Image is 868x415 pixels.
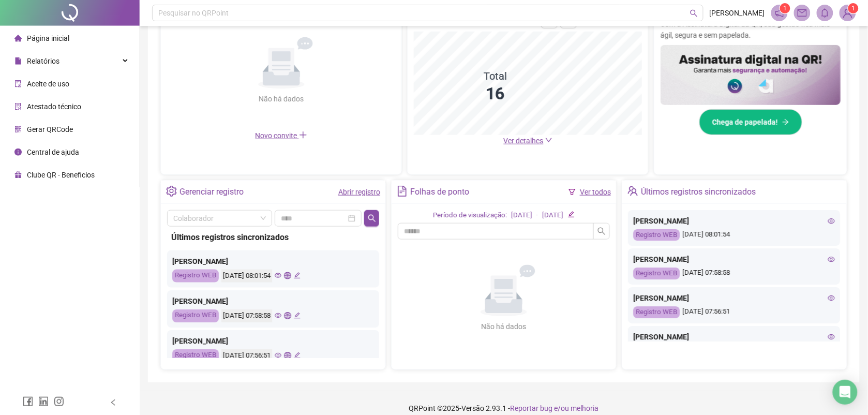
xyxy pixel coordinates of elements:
span: search [368,214,376,223]
div: [DATE] 08:01:54 [221,270,272,283]
div: Registro WEB [172,270,219,283]
span: solution [14,103,22,110]
span: Versão [462,405,485,413]
span: notification [775,8,784,18]
span: search [597,227,606,235]
span: global [284,312,291,319]
span: gift [14,171,22,179]
sup: Atualize o seu contato no menu Meus Dados [848,3,859,13]
button: Chega de papelada! [699,109,802,135]
span: eye [828,294,835,302]
span: Reportar bug e/ou melhoria [511,405,599,413]
div: Registro WEB [634,229,680,241]
span: arrow-right [782,118,789,126]
img: 85568 [840,5,856,21]
span: 1 [783,5,787,12]
span: Ver detalhes [504,137,544,145]
span: file [14,57,22,65]
div: [PERSON_NAME] [172,335,374,347]
span: Novo convite [256,131,307,140]
span: Gerar QRCode [27,125,73,134]
div: [DATE] [543,210,564,221]
span: eye [828,217,835,225]
span: eye [275,352,281,359]
a: Ver todos [580,188,611,196]
span: 1 [851,5,855,12]
div: [DATE] 08:01:54 [634,229,835,241]
div: [PERSON_NAME] [634,292,835,304]
span: eye [828,256,835,263]
span: left [110,399,117,406]
div: Registro WEB [172,309,219,322]
span: instagram [54,396,64,407]
a: Abrir registro [338,188,380,196]
span: eye [275,312,281,319]
span: Atestado técnico [27,102,81,111]
div: Últimos registros sincronizados [171,231,375,244]
span: linkedin [38,396,49,407]
span: facebook [23,396,33,407]
a: Ver detalhes down [504,137,552,145]
div: [PERSON_NAME] [634,331,835,343]
span: Página inicial [27,34,69,42]
div: [DATE] 07:56:51 [221,349,272,362]
div: Registro WEB [172,349,219,362]
div: - [536,210,538,221]
span: team [627,186,638,197]
span: home [14,35,22,42]
span: edit [568,211,575,218]
span: qrcode [14,126,22,133]
div: [PERSON_NAME] [634,254,835,265]
span: eye [275,272,281,279]
div: [DATE] [511,210,532,221]
span: plus [299,131,307,139]
span: Relatórios [27,57,59,65]
span: mail [798,8,807,18]
span: Central de ajuda [27,148,79,156]
img: banner%2F02c71560-61a6-44d4-94b9-c8ab97240462.png [661,45,841,105]
div: Gerenciar registro [179,183,244,201]
div: Folhas de ponto [410,183,469,201]
span: Chega de papelada! [712,116,778,128]
span: Clube QR - Beneficios [27,171,95,179]
div: [DATE] 07:58:58 [221,309,272,322]
span: file-text [397,186,408,197]
span: search [690,9,698,17]
div: Não há dados [456,321,551,332]
div: Não há dados [234,93,329,105]
div: Registro WEB [634,268,680,279]
div: Últimos registros sincronizados [641,183,756,201]
span: global [284,272,291,279]
p: Com a Assinatura Digital da QR, sua gestão fica mais ágil, segura e sem papelada. [661,18,841,41]
div: Período de visualização: [433,210,507,221]
span: audit [14,80,22,87]
div: [DATE] 07:56:51 [634,306,835,318]
span: edit [294,272,301,279]
div: [PERSON_NAME] [634,215,835,227]
span: edit [294,312,301,319]
span: info-circle [14,149,22,156]
span: down [545,137,552,144]
span: [PERSON_NAME] [710,7,765,19]
div: [PERSON_NAME] [172,256,374,267]
div: Registro WEB [634,306,680,318]
span: setting [166,186,177,197]
span: global [284,352,291,359]
span: edit [294,352,301,359]
span: filter [568,188,576,196]
div: [DATE] 07:58:58 [634,268,835,279]
span: Aceite de uso [27,80,69,88]
span: eye [828,333,835,340]
sup: 1 [780,3,790,13]
div: Open Intercom Messenger [833,380,858,405]
div: [PERSON_NAME] [172,295,374,307]
span: bell [820,8,830,18]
